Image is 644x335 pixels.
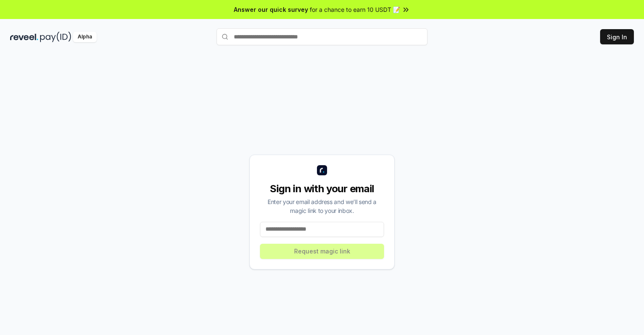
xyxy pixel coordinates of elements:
[40,32,71,42] img: pay_id
[310,5,400,14] span: for a chance to earn 10 USDT 📝
[260,182,384,196] div: Sign in with your email
[73,32,97,42] div: Alpha
[10,32,38,42] img: reveel_dark
[600,29,634,44] button: Sign In
[234,5,308,14] span: Answer our quick survey
[260,197,384,215] div: Enter your email address and we’ll send a magic link to your inbox.
[317,165,327,175] img: logo_small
